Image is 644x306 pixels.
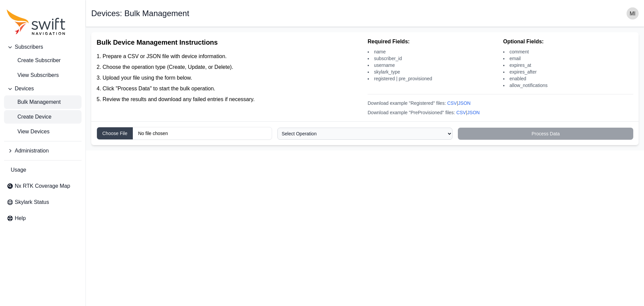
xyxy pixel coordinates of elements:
span: View Subscribers [7,71,59,79]
a: Create Subscriber [4,54,82,67]
li: Upload your file using the form below. [97,74,362,82]
a: Nx RTK Coverage Map [4,179,82,193]
a: Skylark Status [4,195,82,209]
li: Click "Process Data" to start the bulk operation. [97,85,362,93]
a: Create Device [4,110,82,124]
a: CSV [456,110,466,115]
li: expires_after [503,69,633,75]
span: Subscribers [15,43,43,51]
li: name [368,48,498,55]
li: subscriber_id [368,55,498,62]
li: expires_at [503,62,633,69]
li: comment [503,48,633,55]
h4: Optional Fields: [503,38,633,46]
span: Help [15,214,26,222]
a: Bulk Management [4,95,82,109]
a: CSV [447,100,457,106]
li: allow_notifications [503,82,633,89]
span: Nx RTK Coverage Map [15,182,70,190]
li: enabled [503,75,633,82]
span: Skylark Status [15,198,49,206]
span: View Devices [7,128,50,136]
li: Review the results and download any failed entries if necessary. [97,95,362,103]
span: Usage [11,166,26,174]
button: Administration [4,144,82,158]
span: Administration [15,147,49,155]
li: email [503,55,633,62]
a: View Devices [4,125,82,138]
img: user photo [627,7,639,19]
li: skylark_type [368,69,498,75]
li: registered | pre_provisioned [368,75,498,82]
a: Help [4,212,82,225]
li: Choose the operation type (Create, Update, or Delete). [97,63,362,71]
button: Devices [4,82,82,95]
button: Subscribers [4,40,82,54]
a: JSON [467,110,480,115]
a: JSON [458,100,471,106]
span: Bulk Management [7,98,61,106]
div: Download example "PreProvisioned" files: | [368,109,633,116]
span: Create Subscriber [7,56,61,64]
li: Prepare a CSV or JSON file with device information. [97,52,362,60]
h1: Devices: Bulk Management [91,9,189,17]
div: Download example "Registered" files: | [368,100,633,106]
h2: Bulk Device Management Instructions [97,38,362,47]
a: View Subscribers [4,69,82,82]
h4: Required Fields: [368,38,498,46]
li: username [368,62,498,69]
a: Usage [4,163,82,177]
span: Devices [15,85,34,93]
span: Create Device [7,113,51,121]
